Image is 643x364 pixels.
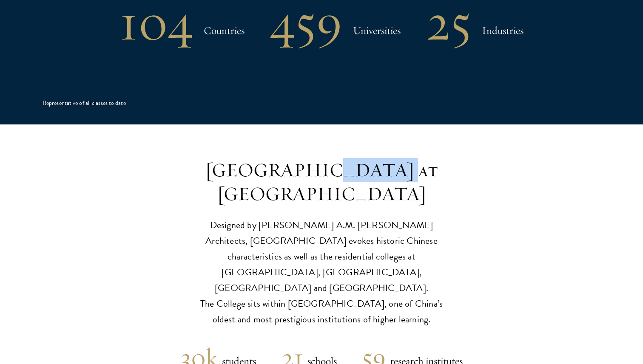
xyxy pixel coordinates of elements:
h3: Industries [482,22,524,39]
h3: [GEOGRAPHIC_DATA] at [GEOGRAPHIC_DATA] [190,158,453,206]
h1: 25 [426,0,471,45]
h1: 459 [270,0,342,45]
h3: Universities [353,22,401,39]
div: Representative of all classes to date [43,99,126,107]
h1: 104 [119,0,193,45]
p: Designed by [PERSON_NAME] A.M. [PERSON_NAME] Architects, [GEOGRAPHIC_DATA] evokes historic Chines... [190,217,453,327]
h3: Countries [204,22,245,39]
